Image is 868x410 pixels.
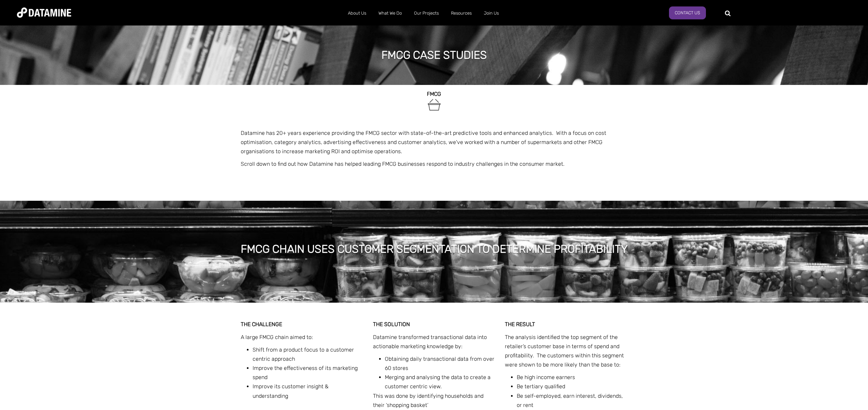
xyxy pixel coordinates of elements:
p: Datamine transformed transactional data into actionable marketing knowledge by: [373,333,495,351]
img: FMCG-1 [427,97,442,112]
a: Our Projects [408,4,445,22]
a: What We Do [372,4,408,22]
p: This was done by identifying households and their ‘shopping basket’ [373,391,495,410]
li: Be tertiary qualified [517,382,627,391]
li: Obtaining daily transactional data from over 60 stores [385,354,495,373]
li: Improve its customer insight & understanding [253,382,363,400]
h1: FMCG CHAIN USES CUSTOMER SEGMENTATION TO DETERMINE PROFITABILITY [241,242,628,256]
a: Resources [445,4,478,22]
li: Improve the effectiveness of its marketing spend [253,363,363,382]
img: Datamine [17,7,71,18]
a: Join Us [478,4,505,22]
li: Be self-employed, earn interest, dividends, or rent [517,391,627,410]
li: Merging and analysing the data to create a customer centric view. [385,373,495,391]
h1: FMCG case studies [381,48,487,63]
p: Scroll down to find out how Datamine has helped leading FMCG businesses respond to industry chall... [241,159,627,168]
span: THE RESULT [505,321,535,327]
li: Be high income earners [517,373,627,382]
p: The analysis identified the top segment of the retailer’s customer base in terms of spend and pro... [505,333,627,370]
a: Contact Us [669,6,706,19]
a: About Us [342,4,372,22]
h2: FMCG [241,91,627,97]
span: THE CHALLENGE [241,321,282,327]
p: A large FMCG chain aimed to: [241,333,363,342]
li: Shift from a product focus to a customer centric approach [253,345,363,363]
p: Datamine has 20+ years experience providing the FMCG sector with state-of-the-art predictive tool... [241,128,627,156]
strong: THE SOLUTION [373,321,410,327]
